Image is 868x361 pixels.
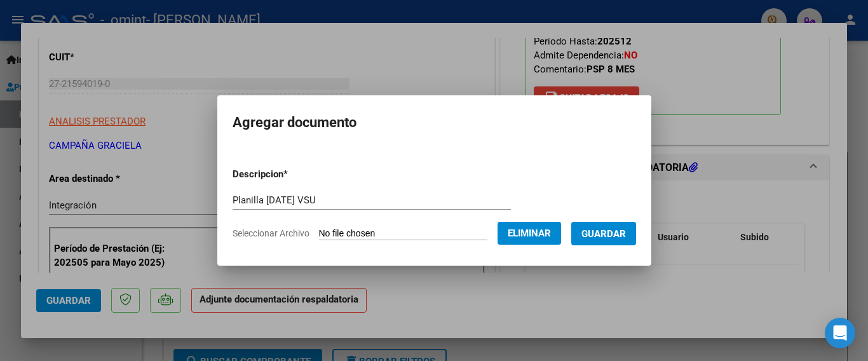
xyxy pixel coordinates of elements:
button: Eliminar [498,222,561,245]
span: Seleccionar Archivo [233,228,309,238]
h2: Agregar documento [233,111,636,135]
span: Eliminar [508,228,551,239]
span: Guardar [581,228,626,240]
button: Guardar [571,222,636,245]
div: Open Intercom Messenger [825,318,855,348]
p: Descripcion [233,167,354,182]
